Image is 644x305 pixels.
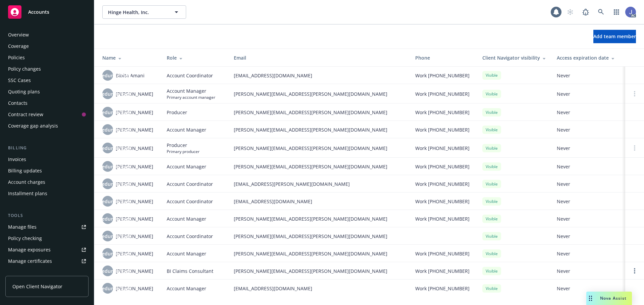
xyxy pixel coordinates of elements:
a: Manage files [5,222,89,232]
div: Client Navigator visibility [482,54,546,61]
div: Visible [482,215,501,223]
span: Hinge Health, Inc. [108,9,166,16]
a: Contacts [5,98,89,108]
div: Account charges [8,177,45,187]
span: Producer [167,109,187,116]
span: Account Manager [167,250,206,257]
div: Visible [482,71,501,79]
span: Producer [167,142,200,149]
span: Work [PHONE_NUMBER] [415,90,470,97]
span: Never [557,145,620,152]
div: Visible [482,197,501,206]
div: Contacts [8,98,28,108]
div: Manage exposures [8,244,51,255]
img: photo [625,7,636,17]
span: undefinedundefined [84,180,131,187]
span: [PERSON_NAME][EMAIL_ADDRESS][PERSON_NAME][DOMAIN_NAME] [234,233,405,240]
div: Visible [482,267,501,275]
span: Account Coordinator [167,233,213,240]
span: Never [557,72,620,79]
span: [PERSON_NAME] [116,90,153,97]
span: [PERSON_NAME] [116,163,153,170]
div: Policy changes [8,64,41,74]
a: Switch app [610,5,623,19]
div: Visible [482,90,501,98]
span: undefinedundefined [84,268,131,275]
a: Coverage gap analysis [5,121,89,131]
div: Billing updates [8,165,42,176]
div: Contract review [8,109,43,120]
span: [PERSON_NAME][EMAIL_ADDRESS][PERSON_NAME][DOMAIN_NAME] [234,126,405,133]
span: [PERSON_NAME][EMAIL_ADDRESS][PERSON_NAME][DOMAIN_NAME] [234,90,405,97]
button: Nova Assist [586,292,632,305]
span: Work [PHONE_NUMBER] [415,126,470,133]
span: undefinedundefined [84,285,131,292]
div: Visible [482,144,501,152]
div: Access expiration date [557,54,620,61]
span: undefinedundefined [84,109,131,116]
span: Work [PHONE_NUMBER] [415,285,470,292]
span: Account Manager [167,215,206,222]
span: [PERSON_NAME][EMAIL_ADDRESS][PERSON_NAME][DOMAIN_NAME] [234,109,405,116]
span: undefinedundefined [84,250,131,257]
span: Primary account manager [167,94,215,100]
a: Overview [5,29,89,40]
div: Role [167,54,223,61]
span: undefinedundefined [84,72,131,79]
button: Add team member [593,30,636,43]
span: [PERSON_NAME] [116,285,153,292]
a: Manage certificates [5,256,89,266]
span: [PERSON_NAME] [116,198,153,205]
span: undefinedundefined [84,90,131,97]
div: Name [102,54,156,61]
a: Accounts [5,3,89,21]
span: [PERSON_NAME] [116,180,153,187]
div: Invoices [8,154,26,165]
div: Coverage [8,41,29,52]
a: Account charges [5,177,89,187]
span: Never [557,250,620,257]
div: Tools [5,212,89,219]
div: Billing [5,145,89,151]
span: [PERSON_NAME][EMAIL_ADDRESS][PERSON_NAME][DOMAIN_NAME] [234,250,405,257]
div: Visible [482,232,501,240]
a: Installment plans [5,188,89,199]
a: SSC Cases [5,75,89,86]
div: Quoting plans [8,86,40,97]
a: Policy checking [5,233,89,244]
a: Search [594,5,608,19]
div: Visible [482,162,501,171]
span: [PERSON_NAME][EMAIL_ADDRESS][PERSON_NAME][DOMAIN_NAME] [234,163,405,170]
span: Never [557,90,620,97]
div: Policy checking [8,233,42,244]
div: Manage certificates [8,256,52,266]
span: [PERSON_NAME] [116,268,153,275]
span: Never [557,109,620,116]
a: Policy changes [5,64,89,74]
a: Contract review [5,109,89,120]
div: Overview [8,29,29,40]
span: Work [PHONE_NUMBER] [415,268,470,275]
span: Never [557,163,620,170]
span: undefinedundefined [84,198,131,205]
div: Visible [482,249,501,258]
div: Visible [482,126,501,134]
div: Policies [8,52,25,63]
a: Policies [5,52,89,63]
span: Never [557,215,620,222]
div: Installment plans [8,188,47,199]
span: Work [PHONE_NUMBER] [415,250,470,257]
span: Account Coordinator [167,180,213,187]
span: [PERSON_NAME][EMAIL_ADDRESS][PERSON_NAME][DOMAIN_NAME] [234,145,405,152]
span: Account Manager [167,87,215,94]
span: [PERSON_NAME][EMAIL_ADDRESS][PERSON_NAME][DOMAIN_NAME] [234,268,405,275]
span: [EMAIL_ADDRESS][DOMAIN_NAME] [234,72,405,79]
div: Phone [415,54,472,61]
a: Invoices [5,154,89,165]
div: Visible [482,108,501,117]
span: Work [PHONE_NUMBER] [415,109,470,116]
button: Hinge Health, Inc. [102,5,186,19]
span: Never [557,268,620,275]
a: Open options [631,267,639,275]
span: Nova Assist [600,295,627,301]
